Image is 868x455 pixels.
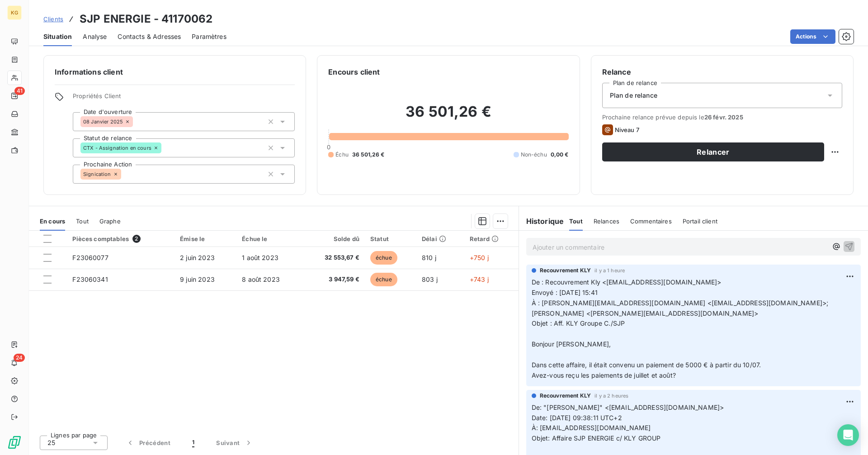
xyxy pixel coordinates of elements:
[610,91,657,100] span: Plan de relance
[532,371,676,379] span: Avez-vous reçu les paiements de juillet et août?
[352,151,385,159] span: 36 501,26 €
[192,32,226,41] span: Paramètres
[192,438,194,447] span: 1
[704,114,743,121] span: 26 févr. 2025
[422,254,436,261] span: 810 j
[370,273,397,286] span: échue
[470,254,489,261] span: +750 j
[683,218,717,225] span: Portail client
[540,392,591,400] span: Recouvrement KLY
[594,268,625,273] span: il y a 1 heure
[7,435,22,450] img: Logo LeanPay
[118,32,181,41] span: Contacts & Adresses
[73,92,295,105] span: Propriétés Client
[532,340,611,348] span: Bonjour [PERSON_NAME],
[161,144,169,152] input: Ajouter une valeur
[180,275,215,283] span: 9 juin 2023
[532,424,651,431] span: À: [EMAIL_ADDRESS][DOMAIN_NAME]
[180,235,231,242] div: Émise le
[43,14,63,24] a: Clients
[242,275,280,283] span: 8 août 2023
[47,438,55,447] span: 25
[335,151,349,159] span: Échu
[594,218,619,225] span: Relances
[43,32,72,41] span: Situation
[422,235,459,242] div: Délai
[72,235,169,243] div: Pièces comptables
[133,118,140,126] input: Ajouter une valeur
[602,66,842,77] h6: Relance
[7,89,21,103] a: 41
[532,403,724,411] span: De: "[PERSON_NAME]" <[EMAIL_ADDRESS][DOMAIN_NAME]>
[630,218,672,225] span: Commentaires
[327,143,330,151] span: 0
[470,275,489,283] span: +743 j
[76,218,89,225] span: Tout
[72,275,108,283] span: F23060341
[532,319,625,327] span: Objet : Aff. KLY Groupe C./SJP
[115,433,181,452] button: Précédent
[532,434,661,442] span: Objet: Affaire SJP ENERGIE c/ KLY GROUP
[328,66,380,77] h6: Encours client
[540,266,591,275] span: Recouvrement KLY
[121,170,128,178] input: Ajouter une valeur
[242,235,297,242] div: Échue le
[132,235,141,243] span: 2
[602,114,842,121] span: Prochaine relance prévue depuis le
[14,354,25,362] span: 24
[532,361,761,369] span: Dans cette affaire, il était convenu un paiement de 5000 € à partir du 10/07.
[594,393,628,398] span: il y a 2 heures
[83,32,107,41] span: Analyse
[83,171,111,177] span: Signication
[569,218,583,225] span: Tout
[72,254,108,261] span: F23060077
[370,251,397,265] span: échue
[328,103,568,130] h2: 36 501,26 €
[532,278,722,286] span: De : Recouvrement Kly <[EMAIL_ADDRESS][DOMAIN_NAME]>
[7,5,22,20] div: KG
[837,424,859,446] div: Open Intercom Messenger
[40,218,65,225] span: En cours
[551,151,569,159] span: 0,00 €
[308,275,359,284] span: 3 947,59 €
[532,289,598,296] span: Envoyé : [DATE] 15:41
[308,253,359,262] span: 32 553,67 €
[83,145,151,151] span: CTX - Assignation en cours
[99,218,121,225] span: Graphe
[55,66,295,77] h6: Informations client
[80,11,212,27] h3: SJP ENERGIE - 41170062
[519,216,564,227] h6: Historique
[470,235,513,242] div: Retard
[242,254,278,261] span: 1 août 2023
[181,433,205,452] button: 1
[532,299,830,317] span: À : [PERSON_NAME][EMAIL_ADDRESS][DOMAIN_NAME] <[EMAIL_ADDRESS][DOMAIN_NAME]>; [PERSON_NAME] <[PER...
[532,414,622,422] span: Date: [DATE] 09:38:11 UTC+2
[602,142,824,161] button: Relancer
[422,275,438,283] span: 803 j
[43,15,63,23] span: Clients
[83,119,123,124] span: 08 Janvier 2025
[205,433,264,452] button: Suivant
[308,235,359,242] div: Solde dû
[14,87,25,95] span: 41
[370,235,411,242] div: Statut
[180,254,215,261] span: 2 juin 2023
[521,151,547,159] span: Non-échu
[615,126,639,133] span: Niveau 7
[790,29,835,44] button: Actions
